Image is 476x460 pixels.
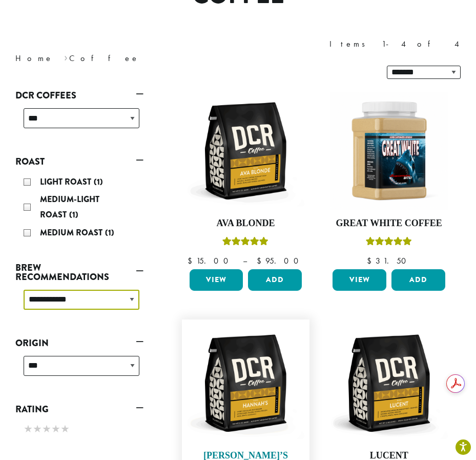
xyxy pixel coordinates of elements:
[60,422,70,436] span: ★
[243,255,247,266] span: –
[15,286,143,322] div: Brew Recommendations
[15,153,143,170] a: Roast
[15,87,143,104] a: DCR Coffees
[391,269,445,291] button: Add
[15,352,143,388] div: Origin
[187,92,305,210] img: DCR-12oz-Ava-Blonde-Stock-scaled.png
[33,422,42,436] span: ★
[187,92,305,265] a: Ava BlondeRated 5.00 out of 5
[190,269,243,291] a: View
[330,92,448,265] a: Great White CoffeeRated 5.00 out of 5 $31.50
[330,92,448,210] img: Great_White_Ground_Espresso_2.png
[248,269,302,291] button: Add
[188,255,196,266] span: $
[105,227,114,238] span: (1)
[333,269,386,291] a: View
[222,235,268,251] div: Rated 5.00 out of 5
[330,325,448,443] img: DCR-12oz-Lucent-Stock-scaled.png
[15,259,143,286] a: Brew Recommendations
[330,218,448,229] h4: Great White Coffee
[366,235,412,251] div: Rated 5.00 out of 5
[367,255,376,266] span: $
[329,38,461,50] div: Items 1-4 of 4
[257,255,303,266] bdi: 95.00
[40,227,105,238] span: Medium Roast
[15,418,143,442] div: Rating
[367,255,411,266] bdi: 31.50
[51,422,60,436] span: ★
[42,422,51,436] span: ★
[40,193,99,221] span: Medium-Light Roast
[15,401,143,418] a: Rating
[188,255,233,266] bdi: 15.00
[15,53,53,64] a: Home
[24,422,33,436] span: ★
[69,209,78,221] span: (1)
[15,104,143,141] div: DCR Coffees
[15,170,143,246] div: Roast
[257,255,265,266] span: $
[15,52,223,65] nav: Breadcrumb
[40,176,94,188] span: Light Roast
[15,334,143,352] a: Origin
[64,49,68,65] span: ›
[187,218,305,229] h4: Ava Blonde
[94,176,103,188] span: (1)
[187,325,305,443] img: DCR-12oz-Hannahs-Stock-scaled.png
